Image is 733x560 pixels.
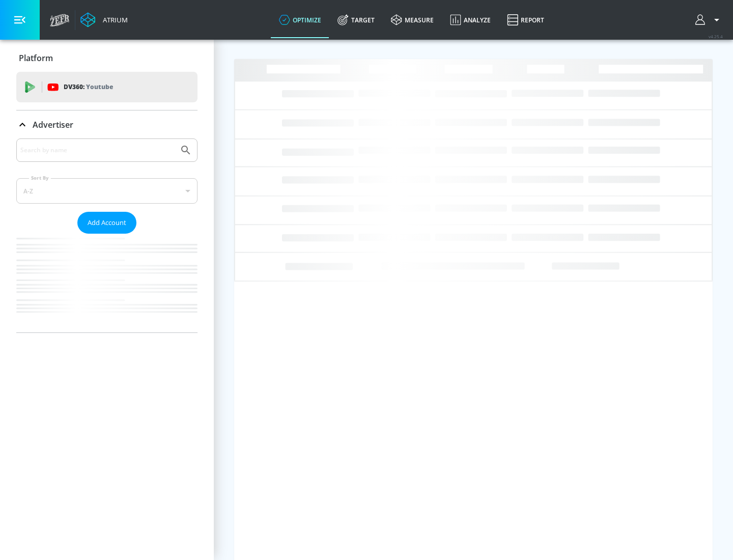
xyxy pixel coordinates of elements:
a: optimize [271,2,329,38]
div: A-Z [16,178,198,204]
a: Analyze [442,2,499,38]
nav: list of Advertiser [16,234,198,332]
div: Platform [16,44,198,72]
a: measure [383,2,442,38]
a: Report [499,2,552,38]
span: v 4.25.4 [709,34,723,39]
p: Platform [19,52,53,64]
p: DV360: [64,81,113,93]
span: Add Account [88,217,126,229]
p: Advertiser [33,119,73,130]
div: Atrium [99,15,128,24]
a: Atrium [80,12,128,27]
a: Target [329,2,383,38]
input: Search by name [20,144,175,157]
div: Advertiser [16,110,198,139]
label: Sort By [29,175,51,181]
p: Youtube [86,81,113,92]
button: Add Account [77,212,136,234]
div: Advertiser [16,138,198,332]
div: DV360: Youtube [16,72,198,102]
